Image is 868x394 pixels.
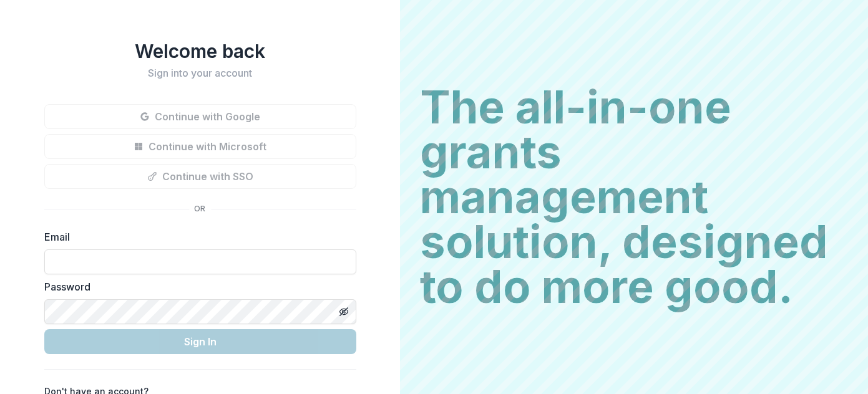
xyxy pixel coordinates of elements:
[44,329,356,354] button: Sign In
[44,40,356,62] h1: Welcome back
[334,302,354,322] button: Toggle password visibility
[44,67,356,79] h2: Sign into your account
[44,279,349,294] label: Password
[44,164,356,189] button: Continue with SSO
[44,104,356,129] button: Continue with Google
[44,134,356,159] button: Continue with Microsoft
[44,229,349,244] label: Email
